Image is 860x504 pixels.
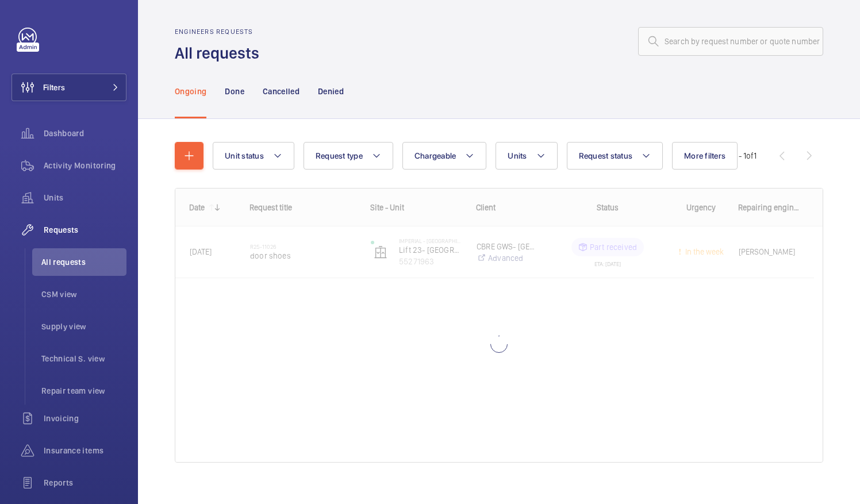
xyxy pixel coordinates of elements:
span: Units [508,151,527,160]
span: Invoicing [44,413,126,424]
button: Request status [567,142,663,170]
span: Request status [579,151,633,160]
span: CSM view [41,288,126,300]
span: Repair team view [41,385,126,397]
p: Cancelled [263,86,300,97]
span: Insurance items [44,445,126,456]
button: More filters [672,142,738,170]
h1: All requests [175,43,266,64]
span: Requests [44,224,126,236]
span: More filters [684,151,725,160]
p: Done [225,86,244,97]
span: Reports [44,477,126,488]
span: Supply view [41,321,126,332]
span: of [746,151,754,160]
button: Request type [304,142,393,170]
span: Dashboard [44,128,126,139]
button: Unit status [213,142,294,170]
button: Filters [11,74,126,101]
button: Chargeable [402,142,487,170]
p: Denied [318,86,344,97]
p: Ongoing [175,86,206,97]
span: All requests [41,256,126,268]
input: Search by request number or quote number [638,27,823,56]
span: Unit status [225,151,264,160]
span: Activity Monitoring [44,160,126,171]
h2: Engineers requests [175,28,266,36]
span: Request type [316,151,363,160]
span: Technical S. view [41,353,126,364]
span: Filters [43,82,65,93]
span: 1 - 1 1 [734,152,757,160]
button: Units [496,142,557,170]
span: Chargeable [414,151,456,160]
span: Units [44,192,126,203]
